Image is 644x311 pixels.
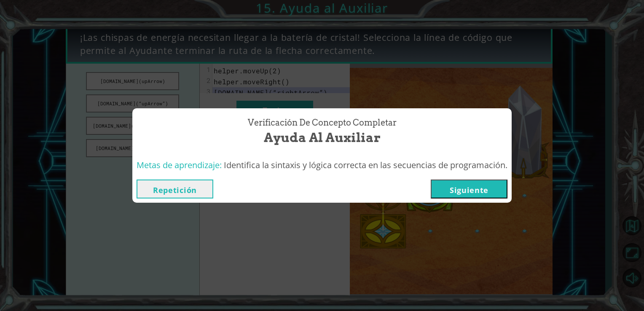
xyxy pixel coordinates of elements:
button: Siguiente [431,180,507,198]
span: Verificación de Concepto Completar [248,117,397,129]
span: Identifica la sintaxis y lógica correcta en las secuencias de programación. [224,159,507,171]
span: Metas de aprendizaje: [137,159,222,171]
span: Ayuda al Auxiliar [264,129,381,147]
button: Repetición [137,180,213,198]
